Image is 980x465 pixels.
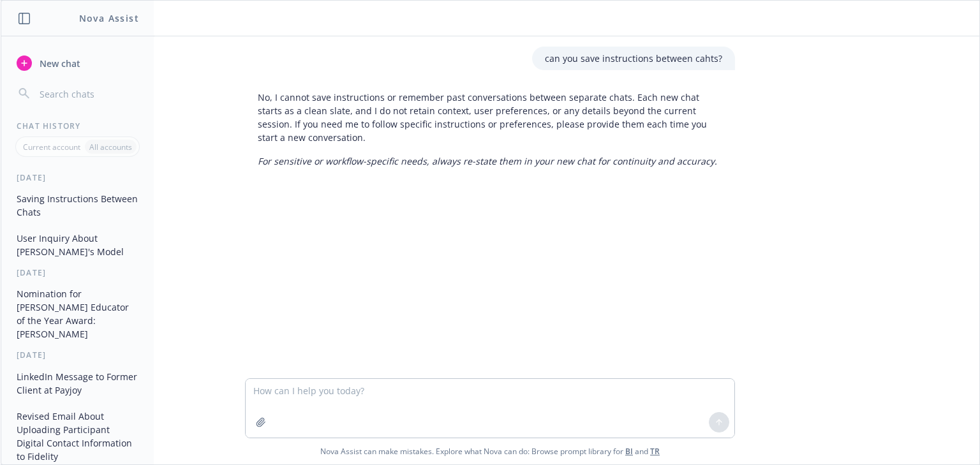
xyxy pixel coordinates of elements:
[650,446,660,457] a: TR
[79,11,139,25] h1: Nova Assist
[89,142,132,152] p: All accounts
[258,91,722,144] p: No, I cannot save instructions or remember past conversations between separate chats. Each new ch...
[37,57,80,70] span: New chat
[11,283,144,344] button: Nomination for [PERSON_NAME] Educator of the Year Award: [PERSON_NAME]
[23,142,80,152] p: Current account
[11,228,144,262] button: User Inquiry About [PERSON_NAME]'s Model
[11,52,144,75] button: New chat
[11,188,144,223] button: Saving Instructions Between Chats
[625,446,633,457] a: BI
[6,438,974,464] span: Nova Assist can make mistakes. Explore what Nova can do: Browse prompt library for and
[1,267,154,278] div: [DATE]
[1,172,154,183] div: [DATE]
[545,52,722,65] p: can you save instructions between cahts?
[1,350,154,360] div: [DATE]
[258,155,717,167] em: For sensitive or workflow-specific needs, always re-state them in your new chat for continuity an...
[37,85,138,103] input: Search chats
[1,121,154,131] div: Chat History
[11,366,144,401] button: LinkedIn Message to Former Client at Payjoy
